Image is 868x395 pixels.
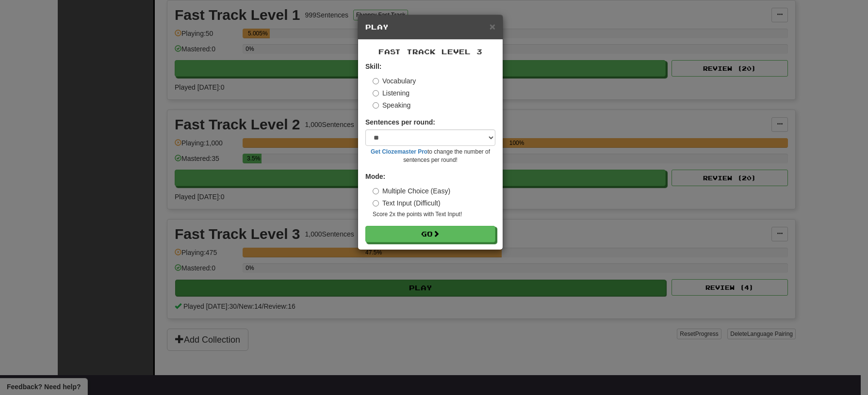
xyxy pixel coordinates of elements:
input: Text Input (Difficult) [373,200,379,206]
strong: Skill: [365,63,381,70]
input: Vocabulary [373,78,379,84]
input: Listening [373,90,379,96]
a: Get Clozemaster Pro [371,148,427,155]
label: Multiple Choice (Easy) [373,186,450,196]
small: to change the number of sentences per round! [365,148,495,164]
strong: Mode: [365,173,385,180]
input: Multiple Choice (Easy) [373,188,379,194]
small: Score 2x the points with Text Input ! [373,210,495,219]
span: Fast Track Level 3 [378,47,482,56]
span: × [490,21,495,32]
button: Go [365,226,495,242]
label: Vocabulary [373,76,416,86]
label: Sentences per round: [365,117,435,127]
input: Speaking [373,102,379,109]
label: Text Input (Difficult) [373,198,441,208]
label: Speaking [373,100,410,110]
h5: Play [365,22,495,32]
label: Listening [373,88,409,98]
button: Close [490,21,495,32]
